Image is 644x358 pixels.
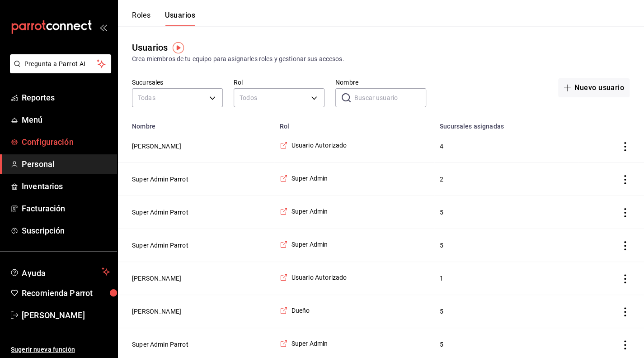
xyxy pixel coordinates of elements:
[274,117,434,130] th: Rol
[234,79,324,86] label: Rol
[620,142,630,151] button: actions
[280,273,347,282] a: Usuario Autorizado
[22,114,110,126] span: Menú
[22,287,110,299] span: Recomienda Parrot
[24,59,97,69] span: Pregunta a Parrot AI
[11,345,110,354] span: Sugerir nueva función
[558,78,630,97] button: Nuevo usuario
[22,136,110,148] span: Configuración
[620,340,630,349] button: actions
[132,175,188,184] button: Super Admin Parrot
[132,142,181,151] button: [PERSON_NAME]
[118,117,274,130] th: Nombre
[291,240,328,249] span: Super Admin
[620,175,630,184] button: actions
[132,11,150,26] button: Roles
[291,141,347,150] span: Usuario Autorizado
[291,306,310,315] span: Dueño
[22,309,110,321] span: [PERSON_NAME]
[440,340,567,349] span: 5
[291,339,328,348] span: Super Admin
[440,208,567,217] span: 5
[291,207,328,216] span: Super Admin
[234,88,324,107] div: Todos
[22,158,110,170] span: Personal
[22,224,110,237] span: Suscripción
[22,91,110,104] span: Reportes
[132,340,188,349] button: Super Admin Parrot
[291,174,328,183] span: Super Admin
[132,274,181,283] button: [PERSON_NAME]
[620,208,630,217] button: actions
[440,307,567,316] span: 5
[165,11,195,26] button: Usuarios
[440,241,567,250] span: 5
[620,274,630,283] button: actions
[132,11,195,26] div: navigation tabs
[440,274,567,283] span: 1
[620,307,630,316] button: actions
[280,174,328,183] a: Super Admin
[335,79,426,86] label: Nombre
[280,240,328,249] a: Super Admin
[6,66,111,75] a: Pregunta a Parrot AI
[291,273,347,282] span: Usuario Autorizado
[132,79,223,86] label: Sucursales
[132,41,168,54] div: Usuarios
[132,208,188,217] button: Super Admin Parrot
[440,175,567,184] span: 2
[620,241,630,250] button: actions
[132,307,181,316] button: [PERSON_NAME]
[280,306,310,315] a: Dueño
[440,142,567,151] span: 4
[22,202,110,215] span: Facturación
[434,117,578,130] th: Sucursales asignadas
[132,241,188,250] button: Super Admin Parrot
[280,207,328,216] a: Super Admin
[22,266,98,277] span: Ayuda
[132,88,223,107] div: Todas
[132,54,630,64] div: Crea miembros de tu equipo para asignarles roles y gestionar sus accesos.
[173,42,184,53] img: Tooltip marker
[99,24,107,31] button: open_drawer_menu
[354,89,426,107] input: Buscar usuario
[10,54,111,73] button: Pregunta a Parrot AI
[280,141,347,150] a: Usuario Autorizado
[22,180,110,192] span: Inventarios
[280,339,328,348] a: Super Admin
